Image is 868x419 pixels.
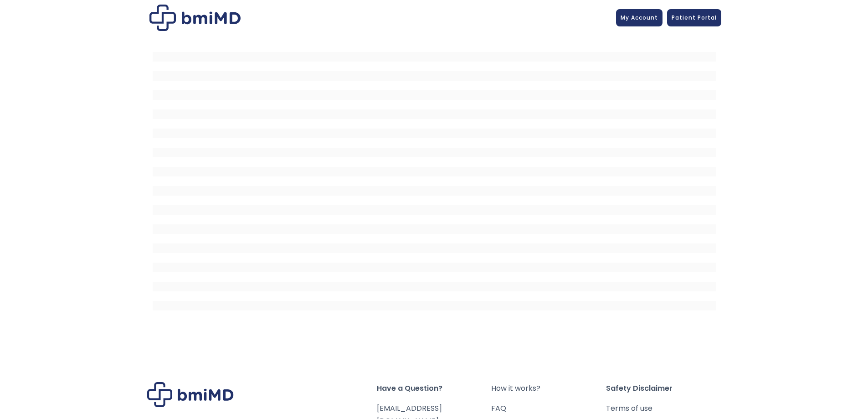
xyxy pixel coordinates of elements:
span: My Account [621,14,658,21]
a: How it works? [491,382,606,395]
span: Have a Question? [377,382,492,395]
img: Brand Logo [147,382,234,407]
img: Patient Messaging Portal [149,5,241,31]
iframe: MDI Patient Messaging Portal [153,42,716,316]
a: Terms of use [606,402,721,415]
a: My Account [616,9,663,26]
span: Safety Disclaimer [606,382,721,395]
span: Patient Portal [672,14,717,21]
a: FAQ [491,402,606,415]
a: Patient Portal [667,9,721,26]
